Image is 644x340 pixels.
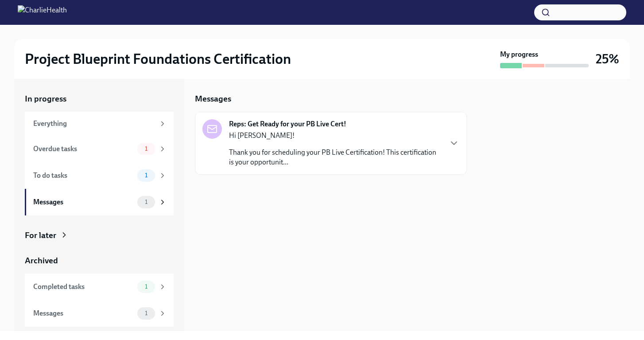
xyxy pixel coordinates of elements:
[25,300,174,327] a: Messages1
[33,282,134,292] div: Completed tasks
[25,112,174,136] a: Everything
[33,119,155,129] div: Everything
[229,119,346,129] strong: Reps: Get Ready for your PB Live Cert!
[140,283,153,290] span: 1
[25,162,174,189] a: To do tasks1
[33,144,134,154] div: Overdue tasks
[229,131,442,141] p: Hi [PERSON_NAME]!
[25,274,174,300] a: Completed tasks1
[596,51,619,67] h3: 25%
[140,310,153,317] span: 1
[25,189,174,215] a: Messages1
[140,172,153,179] span: 1
[195,93,231,105] h5: Messages
[18,5,67,20] img: CharlieHealth
[500,50,538,59] strong: My progress
[140,199,153,205] span: 1
[25,136,174,162] a: Overdue tasks1
[33,309,134,318] div: Messages
[25,255,174,266] a: Archived
[25,230,56,241] div: For later
[25,50,291,68] h2: Project Blueprint Foundations Certification
[140,145,153,152] span: 1
[33,197,134,207] div: Messages
[25,93,174,105] a: In progress
[33,171,134,180] div: To do tasks
[229,148,442,167] p: Thank you for scheduling your PB Live Certification! This certification is your opportunit...
[25,230,174,241] a: For later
